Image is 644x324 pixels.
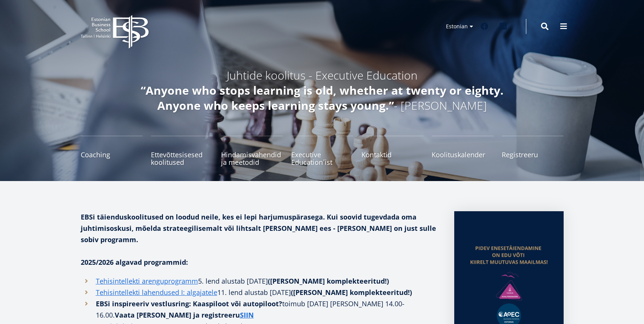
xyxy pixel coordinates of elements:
em: “Anyone who stops learning is old, whether at twenty or eighty. Anyone who keeps learning stays y... [141,83,504,113]
h5: - [PERSON_NAME] [122,83,522,113]
span: Koolituskalender [432,151,493,158]
strong: EBSi täienduskoolitused on loodud neile, kes ei lepi harjumuspärasega. Kui soovid tugevdada oma j... [81,212,436,244]
a: Registreeru [502,136,564,166]
a: SIIN [240,309,254,321]
a: Linkedin [496,19,511,34]
span: Executive Education´ist [291,151,353,166]
span: Registreeru [502,151,564,158]
a: Coaching [81,136,143,166]
h5: Juhtide koolitus - Executive Education [122,68,522,83]
span: Ettevõttesisesed koolitused [151,151,213,166]
span: Coaching [81,151,143,158]
li: toimub [DATE] [PERSON_NAME] 14.00-16.00. [81,298,439,321]
a: Executive Education´ist [291,136,353,166]
a: Facebook [477,19,492,34]
li: 5. lend alustab [DATE] [81,275,439,287]
li: 11. lend alustab [DATE] [81,287,439,298]
a: Tehisintellekti arenguprogramm [96,275,198,287]
strong: 2025/2026 algavad programmid: [81,258,188,267]
span: Hindamisvahendid ja meetodid [221,151,283,166]
a: Hindamisvahendid ja meetodid [221,136,283,166]
strong: ([PERSON_NAME] komplekteeritud!) [268,276,389,286]
span: Kontaktid [361,151,423,158]
strong: ([PERSON_NAME] komplekteeritud!) [291,288,412,297]
strong: EBSi inspireeriv vestlusring: Kaaspiloot või autopiloot? [96,299,282,308]
strong: Vaata [PERSON_NAME] ja registreeru [115,310,254,319]
a: Tehisintellekti lahendused I: algajatele [96,287,217,298]
a: Koolituskalender [432,136,493,166]
a: Ettevõttesisesed koolitused [151,136,213,166]
a: Kontaktid [361,136,423,166]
